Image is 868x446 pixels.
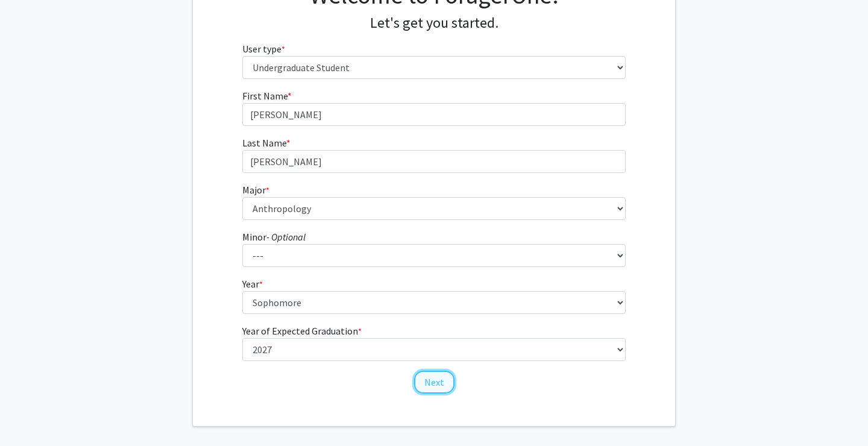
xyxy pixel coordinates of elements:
i: - Optional [266,231,306,243]
label: User type [242,42,285,56]
span: First Name [242,90,288,102]
button: Next [414,371,454,394]
label: Minor [242,230,306,244]
label: Year of Expected Graduation [242,324,362,338]
iframe: Chat [9,392,51,437]
label: Major [242,183,269,197]
label: Year [242,277,263,291]
span: Last Name [242,137,286,149]
h4: Let's get you started. [242,14,626,32]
